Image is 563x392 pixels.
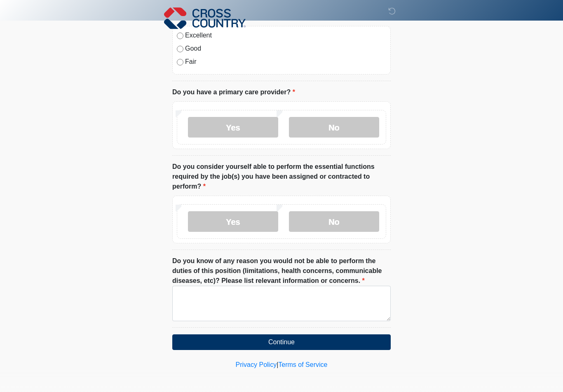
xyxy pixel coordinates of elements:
label: Do you have a primary care provider? [172,87,295,97]
a: Terms of Service [278,361,327,368]
input: Fair [177,59,183,65]
a: | [277,361,278,368]
label: Do you consider yourself able to perform the essential functions required by the job(s) you have ... [172,162,391,191]
a: Privacy Policy [236,361,277,368]
button: Continue [172,334,391,350]
label: Do you know of any reason you would not be able to perform the duties of this position (limitatio... [172,256,391,286]
img: Cross Country Logo [164,6,246,30]
label: Good [185,44,386,54]
label: Yes [188,211,278,232]
label: No [289,117,379,138]
label: Yes [188,117,278,138]
label: Fair [185,57,386,67]
input: Good [177,46,183,52]
label: No [289,211,379,232]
